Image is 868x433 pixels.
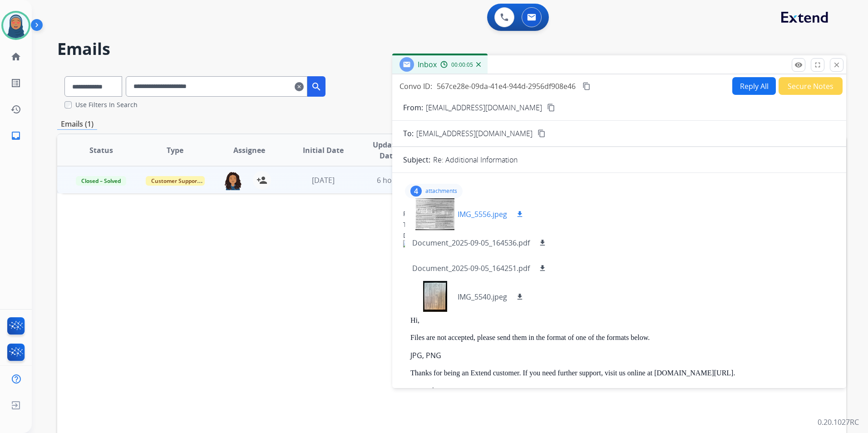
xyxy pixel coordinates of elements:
[410,334,835,342] p: Files are not accepted, please send them in the format of one of the formats below.
[403,220,835,229] div: To:
[410,287,835,296] div: To:
[458,209,507,220] p: IMG_5556.jpeg
[833,61,841,69] mat-icon: close
[224,171,242,190] img: agent-avatar
[516,293,524,301] mat-icon: download
[412,237,530,248] p: Document_2025-09-05_164536.pdf
[403,231,835,240] div: Date:
[167,145,183,156] span: Type
[538,129,546,138] mat-icon: content_copy
[779,77,843,95] button: Secure Notes
[89,145,113,156] span: Status
[437,81,576,91] span: 567ce28e-09da-41e4-944d-2956df908e46
[794,61,803,69] mat-icon: remove_red_eye
[418,59,437,69] span: Inbox
[312,175,335,185] span: [DATE]
[538,239,547,247] mat-icon: download
[410,316,835,325] p: Hi,
[10,78,21,89] mat-icon: list_alt
[403,240,835,247] img: ii_1991c438edfa83c66f21
[410,298,835,307] div: Date:
[57,40,846,58] h2: Emails
[403,102,423,113] p: From:
[377,175,418,185] span: 6 hours ago
[412,263,530,274] p: Document_2025-09-05_164251.pdf
[516,210,524,218] mat-icon: download
[57,118,97,130] p: Emails (1)
[311,81,322,92] mat-icon: search
[3,13,29,38] img: avatar
[538,264,547,272] mat-icon: download
[10,104,21,115] mat-icon: history
[416,128,533,139] span: [EMAIL_ADDRESS][DOMAIN_NAME]
[256,175,267,186] mat-icon: person_add
[10,51,21,62] mat-icon: home
[403,154,430,165] p: Subject:
[547,103,555,112] mat-icon: content_copy
[433,154,518,165] p: Re: Additional Information
[146,176,205,186] span: Customer Support
[582,82,591,90] mat-icon: content_copy
[410,369,835,377] p: Thanks for being an Extend customer. If you need further support, visit us online at [DOMAIN_NAME...
[403,128,414,139] p: To:
[403,209,835,218] div: From:
[458,291,507,302] p: IMG_5540.jpeg
[233,145,265,156] span: Assignee
[303,145,344,156] span: Initial Date
[295,81,304,92] mat-icon: clear
[814,61,822,69] mat-icon: fullscreen
[425,187,457,195] p: attachments
[75,100,138,109] label: Use Filters In Search
[818,417,859,428] p: 0.20.1027RC
[10,130,21,141] mat-icon: inbox
[76,176,126,186] span: Closed – Solved
[399,81,432,92] p: Convo ID:
[732,77,776,95] button: Reply All
[426,102,542,113] p: [EMAIL_ADDRESS][DOMAIN_NAME]
[410,387,835,403] p: Sincerely, The Extend Customer Care Team
[451,61,473,69] span: 00:00:05
[410,276,835,285] div: From:
[410,350,441,360] strong: JPG, PNG
[368,139,409,161] span: Updated Date
[410,186,422,197] div: 4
